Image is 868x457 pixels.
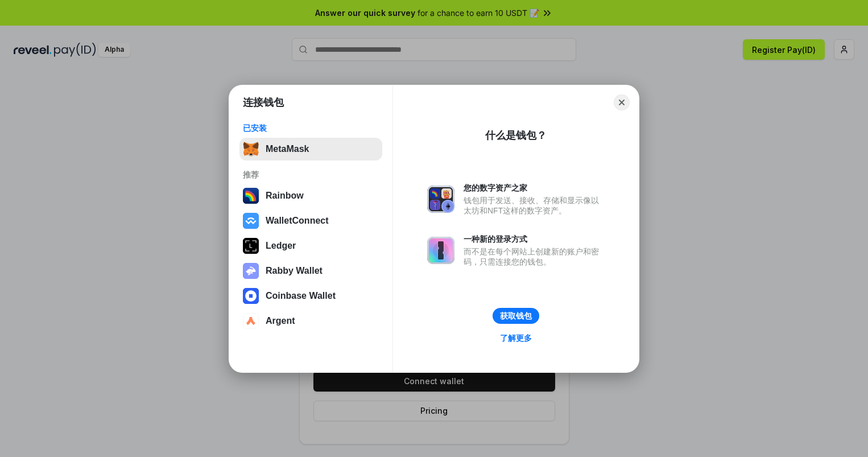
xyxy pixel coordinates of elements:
h1: 连接钱包 [243,96,284,109]
img: svg+xml,%3Csvg%20width%3D%22120%22%20height%3D%22120%22%20viewBox%3D%220%200%20120%20120%22%20fil... [243,188,259,204]
div: Ledger [266,241,296,251]
div: 已安装 [243,123,379,133]
div: 什么是钱包？ [485,129,547,142]
button: MetaMask [239,138,382,160]
div: 获取钱包 [500,311,532,321]
button: WalletConnect [239,209,382,232]
img: svg+xml,%3Csvg%20width%3D%2228%22%20height%3D%2228%22%20viewBox%3D%220%200%2028%2028%22%20fill%3D... [243,288,259,304]
a: 了解更多 [493,331,539,345]
button: Rainbow [239,184,382,207]
div: 而不是在每个网站上创建新的账户和密码，只需连接您的钱包。 [464,246,605,267]
button: Coinbase Wallet [239,285,382,307]
div: Coinbase Wallet [266,291,336,301]
img: svg+xml,%3Csvg%20xmlns%3D%22http%3A%2F%2Fwww.w3.org%2F2000%2Fsvg%22%20fill%3D%22none%22%20viewBox... [427,237,454,264]
div: 您的数字资产之家 [464,183,605,193]
img: svg+xml,%3Csvg%20width%3D%2228%22%20height%3D%2228%22%20viewBox%3D%220%200%2028%2028%22%20fill%3D... [243,213,259,229]
div: Rainbow [266,191,304,201]
img: svg+xml,%3Csvg%20xmlns%3D%22http%3A%2F%2Fwww.w3.org%2F2000%2Fsvg%22%20width%3D%2228%22%20height%3... [243,238,259,254]
div: Rabby Wallet [266,266,323,276]
div: 推荐 [243,170,379,180]
button: Close [614,94,630,110]
img: svg+xml,%3Csvg%20width%3D%2228%22%20height%3D%2228%22%20viewBox%3D%220%200%2028%2028%22%20fill%3D... [243,313,259,329]
img: svg+xml,%3Csvg%20xmlns%3D%22http%3A%2F%2Fwww.w3.org%2F2000%2Fsvg%22%20fill%3D%22none%22%20viewBox... [243,263,259,279]
div: WalletConnect [266,216,329,226]
button: 获取钱包 [493,308,539,324]
button: Ledger [239,234,382,257]
img: svg+xml,%3Csvg%20fill%3D%22none%22%20height%3D%2233%22%20viewBox%3D%220%200%2035%2033%22%20width%... [243,141,259,157]
button: Rabby Wallet [239,260,382,282]
div: MetaMask [266,144,309,154]
div: Argent [266,316,295,326]
div: 一种新的登录方式 [464,234,605,244]
div: 了解更多 [500,333,532,343]
img: svg+xml,%3Csvg%20xmlns%3D%22http%3A%2F%2Fwww.w3.org%2F2000%2Fsvg%22%20fill%3D%22none%22%20viewBox... [427,186,454,213]
div: 钱包用于发送、接收、存储和显示像以太坊和NFT这样的数字资产。 [464,195,605,216]
button: Argent [239,310,382,332]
